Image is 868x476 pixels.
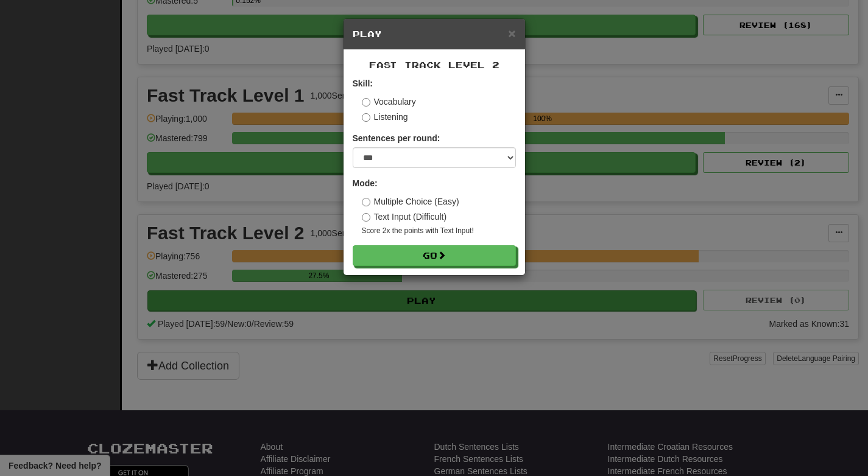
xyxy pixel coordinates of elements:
input: Listening [362,113,370,122]
input: Vocabulary [362,98,370,107]
button: Go [353,245,516,266]
input: Multiple Choice (Easy) [362,198,370,206]
span: Fast Track Level 2 [369,60,499,70]
input: Text Input (Difficult) [362,213,370,222]
label: Vocabulary [362,96,416,108]
label: Sentences per round: [353,132,440,144]
label: Text Input (Difficult) [362,211,447,223]
label: Listening [362,111,408,123]
small: Score 2x the points with Text Input ! [362,226,516,236]
strong: Skill: [353,79,373,88]
h5: Play [353,28,516,40]
label: Multiple Choice (Easy) [362,195,459,208]
button: Close [508,27,515,40]
span: × [508,26,515,40]
strong: Mode: [353,178,378,188]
